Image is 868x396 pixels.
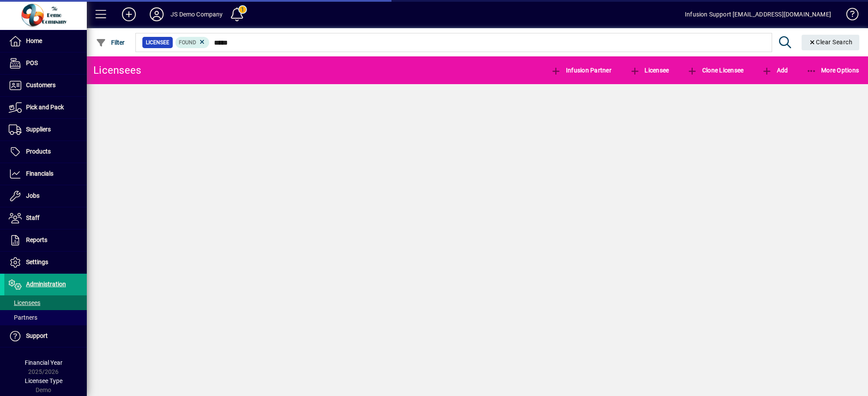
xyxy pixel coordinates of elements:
[143,7,171,22] button: Profile
[26,192,39,199] span: Jobs
[146,38,169,47] span: Licensee
[4,163,87,185] a: Financials
[4,295,87,310] a: Licensees
[804,62,861,78] button: More Options
[26,37,42,44] span: Home
[26,332,48,339] span: Support
[4,75,87,96] a: Customers
[9,314,37,321] span: Partners
[551,67,612,74] span: Infusion Partner
[549,62,614,78] button: Infusion Partner
[26,126,51,133] span: Suppliers
[26,104,64,111] span: Pick and Pack
[26,148,51,155] span: Products
[4,119,87,141] a: Suppliers
[802,35,860,50] button: Clear
[26,236,47,243] span: Reports
[94,35,127,50] button: Filter
[171,7,223,21] div: JS Demo Company
[809,39,853,46] span: Clear Search
[93,63,141,77] div: Licensees
[25,359,62,366] span: Financial Year
[115,7,143,22] button: Add
[4,229,87,251] a: Reports
[687,67,743,74] span: Clone Licensee
[630,67,669,74] span: Licensee
[685,62,746,78] button: Clone Licensee
[4,185,87,207] a: Jobs
[685,7,831,21] div: Infusion Support [EMAIL_ADDRESS][DOMAIN_NAME]
[26,170,53,177] span: Financials
[762,67,788,74] span: Add
[26,82,56,88] span: Customers
[175,37,210,48] mat-chip: Found Status: Found
[628,62,671,78] button: Licensee
[4,325,87,347] a: Support
[759,62,790,78] button: Add
[96,39,125,46] span: Filter
[806,67,859,74] span: More Options
[26,59,38,66] span: POS
[4,207,87,229] a: Staff
[26,259,48,265] span: Settings
[4,252,87,273] a: Settings
[25,377,62,384] span: Licensee Type
[4,97,87,118] a: Pick and Pack
[26,214,39,221] span: Staff
[179,39,196,46] span: Found
[9,299,40,306] span: Licensees
[4,141,87,163] a: Products
[4,310,87,325] a: Partners
[26,281,66,288] span: Administration
[4,52,87,74] a: POS
[840,2,857,30] a: Knowledge Base
[4,30,87,52] a: Home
